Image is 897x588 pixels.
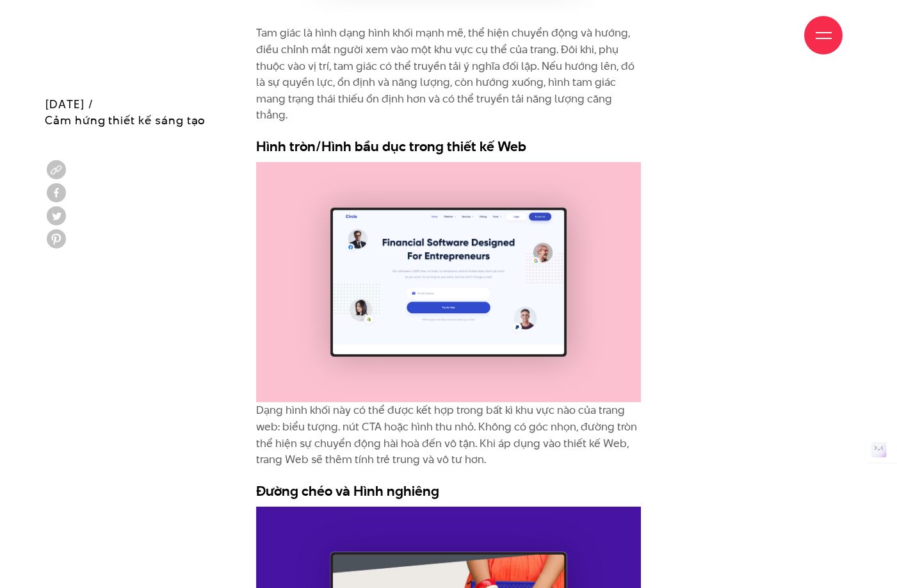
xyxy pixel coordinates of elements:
[256,136,641,156] h3: Hình tròn/Hình bầu dục trong thiết kế Web
[256,402,641,468] p: Dạng hình khối này có thể được kết hợp trong bất kì khu vực nào của trang web: biểu tượng. nút CT...
[256,25,641,124] p: Tam giác là hình dạng hình khối mạnh mẽ, thể hiện chuyển động và hướng, điều chỉnh mắt người xem ...
[45,96,206,128] span: [DATE] / Cảm hứng thiết kế sáng tạo
[256,481,641,500] h3: Đường chéo và Hình nghiêng
[256,162,641,403] img: hinh-khoi-trong-thiet-ke-web-tam-ly-hoc-va-nhan-thuc-thi-giac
